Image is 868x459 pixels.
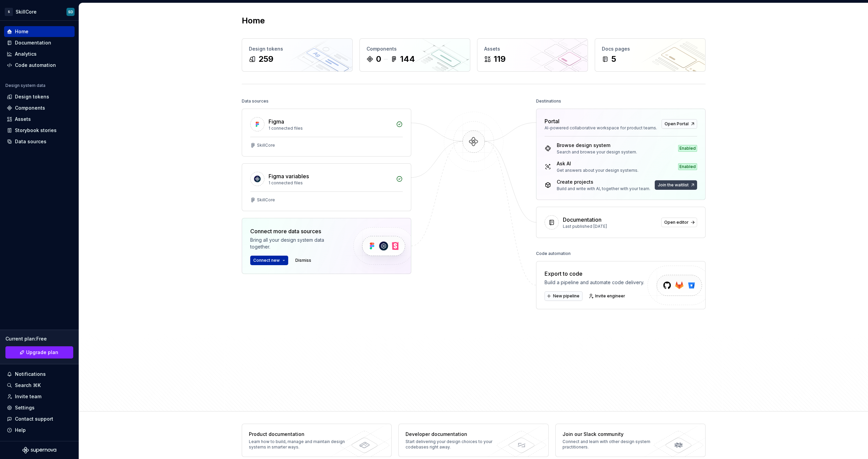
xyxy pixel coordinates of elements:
[249,439,348,450] div: Learn how to build, manage and maintain design systems in smarter ways.
[242,38,353,72] a: Design tokens259
[4,49,75,59] a: Analytics
[269,172,309,180] div: Figma variables
[15,116,31,123] div: Assets
[249,45,346,52] div: Design tokens
[5,335,73,342] div: Current plan : Free
[665,121,689,127] span: Open Portal
[4,369,75,380] button: Notifications
[4,425,75,436] button: Help
[4,414,75,424] button: Contact support
[15,93,49,100] div: Design tokens
[15,382,41,389] div: Search ⌘K
[655,180,697,190] button: Join the waitlist
[15,427,26,434] div: Help
[253,258,280,263] span: Connect new
[15,39,51,46] div: Documentation
[400,54,415,65] div: 144
[563,431,661,438] div: Join our Slack community
[269,117,284,126] div: Figma
[26,349,58,356] span: Upgrade plan
[4,391,75,402] a: Invite team
[16,8,37,15] div: SkillCore
[4,125,75,136] a: Storybook stories
[1,4,77,19] button: SSkillCoreSD
[557,186,650,191] div: Build and write with AI, together with your team.
[5,83,45,88] div: Design system data
[555,424,706,457] a: Join our Slack communityConnect and learn with other design system practitioners.
[557,149,637,155] div: Search and browse your design system.
[536,249,571,258] div: Code automation
[15,62,56,69] div: Code automation
[15,51,37,57] div: Analytics
[477,38,588,72] a: Assets119
[678,145,697,152] div: Enabled
[15,28,28,35] div: Home
[4,402,75,413] a: Settings
[563,439,661,450] div: Connect and learn with other design system practitioners.
[406,431,504,438] div: Developer documentation
[242,15,265,26] h2: Home
[15,416,53,422] div: Contact support
[5,346,73,359] button: Upgrade plan
[4,26,75,37] a: Home
[545,117,559,125] div: Portal
[258,54,273,65] div: 259
[553,293,579,299] span: New pipeline
[257,197,275,203] div: SkillCore
[4,60,75,71] a: Code automation
[292,256,314,265] button: Dismiss
[250,227,342,235] div: Connect more data sources
[678,163,697,170] div: Enabled
[557,160,638,167] div: Ask AI
[359,38,470,72] a: Components0144
[545,279,644,286] div: Build a pipeline and automate code delivery.
[68,9,73,15] div: SD
[661,218,697,227] a: Open editor
[250,256,288,265] button: Connect new
[658,182,689,188] span: Join the waitlist
[257,143,275,148] div: SkillCore
[269,126,392,131] div: 1 connected files
[545,270,644,278] div: Export to code
[4,380,75,391] button: Search ⌘K
[15,138,46,145] div: Data sources
[22,447,56,454] svg: Supernova Logo
[398,424,549,457] a: Developer documentationStart delivering your design choices to your codebases right away.
[557,168,638,173] div: Get answers about your design systems.
[484,45,581,52] div: Assets
[376,54,381,65] div: 0
[406,439,504,450] div: Start delivering your design choices to your codebases right away.
[602,45,698,52] div: Docs pages
[662,119,697,129] a: Open Portal
[4,136,75,147] a: Data sources
[15,127,57,134] div: Storybook stories
[15,393,41,400] div: Invite team
[242,424,392,457] a: Product documentationLearn how to build, manage and maintain design systems in smarter ways.
[611,54,616,65] div: 5
[536,96,561,106] div: Destinations
[242,163,411,211] a: Figma variables1 connected filesSkillCore
[4,103,75,113] a: Components
[557,179,650,185] div: Create projects
[242,96,269,106] div: Data sources
[4,114,75,125] a: Assets
[295,258,311,263] span: Dismiss
[5,8,13,16] div: S
[545,291,583,301] button: New pipeline
[595,38,706,72] a: Docs pages5
[15,105,45,111] div: Components
[595,293,625,299] span: Invite engineer
[563,224,657,229] div: Last published [DATE]
[664,220,689,225] span: Open editor
[367,45,463,52] div: Components
[563,216,601,224] div: Documentation
[587,291,628,301] a: Invite engineer
[15,404,35,411] div: Settings
[249,431,348,438] div: Product documentation
[545,125,657,131] div: AI-powered collaborative workspace for product teams.
[15,371,46,378] div: Notifications
[557,142,637,149] div: Browse design system
[242,109,411,157] a: Figma1 connected filesSkillCore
